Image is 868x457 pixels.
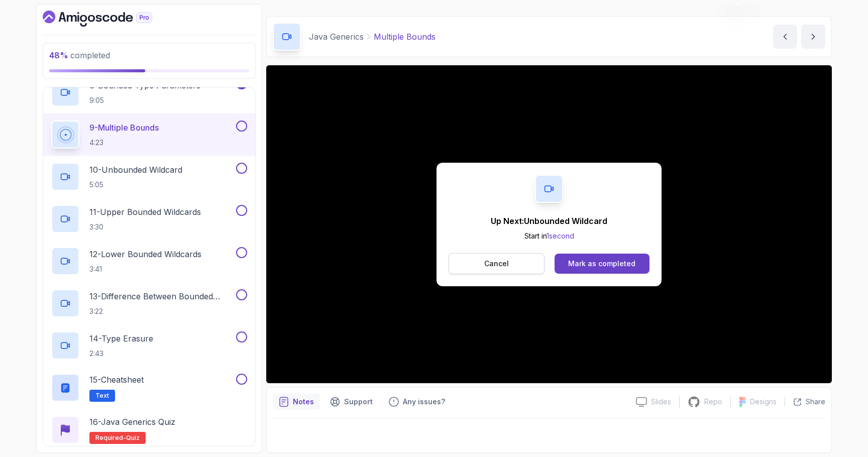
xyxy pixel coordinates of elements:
p: 13 - Difference Between Bounded Type Parameters And Wildcards [89,290,234,302]
div: Mark as completed [568,259,635,269]
p: 3:41 [89,264,201,274]
p: 10 - Unbounded Wildcard [89,164,182,176]
p: 11 - Upper Bounded Wildcards [89,206,201,218]
button: Share [785,397,825,407]
p: Slides [651,397,671,407]
span: Text [95,392,109,400]
p: Cancel [484,259,509,269]
p: 3:30 [89,222,201,232]
button: 10-Unbounded Wildcard5:05 [51,163,247,191]
button: next content [801,25,825,49]
span: Required- [95,434,126,442]
p: 14 - Type Erasure [89,332,153,345]
p: 9 - Multiple Bounds [89,122,159,134]
a: Dashboard [43,11,175,27]
p: 16 - Java Generics Quiz [89,416,175,428]
button: 14-Type Erasure2:43 [51,331,247,360]
p: 12 - Lower Bounded Wildcards [89,248,201,260]
p: 2:43 [89,349,153,359]
button: previous content [773,25,797,49]
button: Cancel [449,253,545,274]
button: notes button [273,394,320,410]
button: Feedback button [383,394,451,410]
p: 4:23 [89,138,159,148]
button: 13-Difference Between Bounded Type Parameters And Wildcards3:22 [51,289,247,317]
p: Support [344,397,373,407]
p: Java Generics [309,31,364,43]
button: 9-Multiple Bounds4:23 [51,121,247,149]
button: Mark as completed [555,254,649,274]
p: Up Next: Unbounded Wildcard [491,215,607,227]
p: Multiple Bounds [374,31,436,43]
button: 15-CheatsheetText [51,374,247,402]
p: Any issues? [403,397,445,407]
span: 1 second [547,232,574,240]
button: 11-Upper Bounded Wildcards3:30 [51,205,247,233]
p: Share [806,397,825,407]
p: 15 - Cheatsheet [89,374,144,386]
button: 8-Bounded Type Parameters9:05 [51,78,247,106]
span: completed [49,50,110,60]
p: 9:05 [89,95,200,105]
p: Start in [491,231,607,241]
p: 3:22 [89,306,234,316]
button: 16-Java Generics QuizRequired-quiz [51,416,247,444]
iframe: 9 - Multiple Bounds [266,65,832,383]
p: 5:05 [89,180,182,190]
p: Designs [750,397,777,407]
span: 48 % [49,50,68,60]
p: Repo [704,397,722,407]
button: Support button [324,394,379,410]
button: 12-Lower Bounded Wildcards3:41 [51,247,247,275]
span: quiz [126,434,140,442]
p: Notes [293,397,314,407]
